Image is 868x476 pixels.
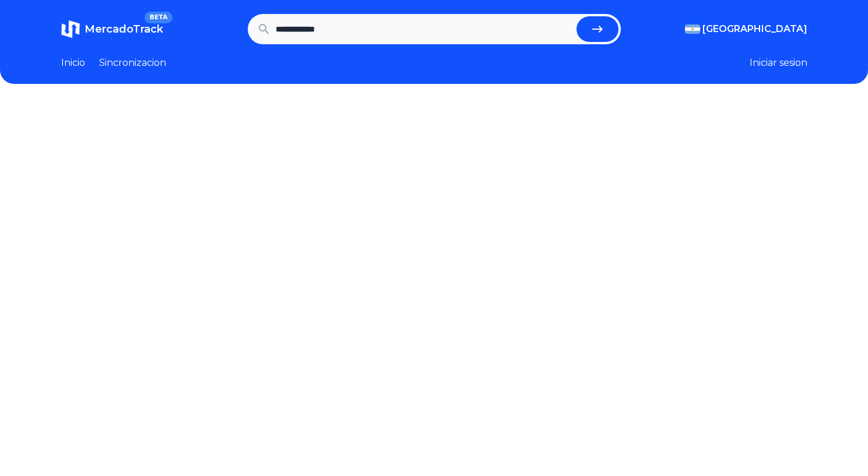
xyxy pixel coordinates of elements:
[61,20,80,38] img: MercadoTrack
[685,24,700,34] img: Argentina
[750,56,807,70] button: Iniciar sesion
[702,22,807,36] span: [GEOGRAPHIC_DATA]
[61,56,85,70] a: Inicio
[61,20,163,38] a: MercadoTrackBETA
[145,12,172,23] span: BETA
[99,56,166,70] a: Sincronizacion
[85,23,163,36] span: MercadoTrack
[685,22,807,36] button: [GEOGRAPHIC_DATA]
